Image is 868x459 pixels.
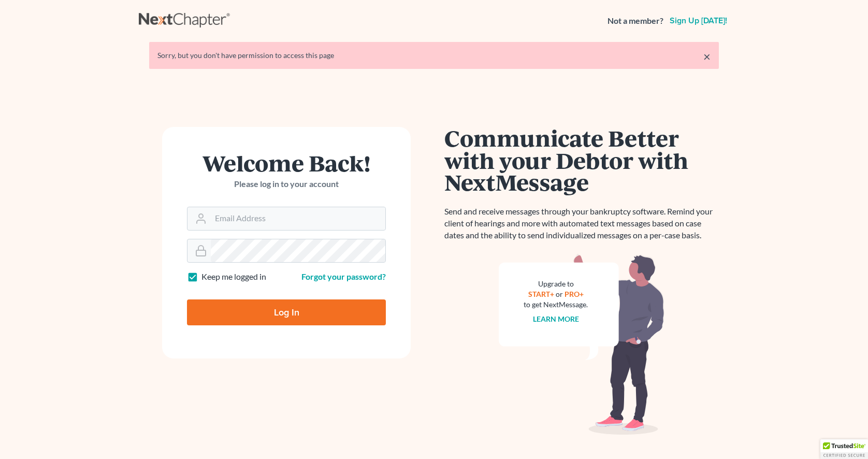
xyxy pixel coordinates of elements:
span: or [556,290,563,298]
label: Keep me logged in [201,271,266,283]
a: PRO+ [565,290,584,298]
a: × [703,50,711,63]
div: TrustedSite Certified [820,439,868,459]
a: Sign up [DATE]! [668,17,729,25]
a: Forgot your password? [301,271,386,281]
div: Sorry, but you don't have permission to access this page [157,50,711,61]
p: Send and receive messages through your bankruptcy software. Remind your client of hearings and mo... [444,206,719,241]
input: Email Address [211,207,385,230]
a: Learn more [533,314,579,323]
input: Log In [187,299,386,325]
div: Upgrade to [524,279,588,289]
p: Please log in to your account [187,178,386,190]
h1: Communicate Better with your Debtor with NextMessage [444,127,719,193]
div: to get NextMessage. [524,299,588,310]
strong: Not a member? [607,15,663,27]
a: START+ [528,290,554,298]
h1: Welcome Back! [187,152,386,174]
img: nextmessage_bg-59042aed3d76b12b5cd301f8e5b87938c9018125f34e5fa2b7a6b67550977c72.svg [499,254,664,435]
